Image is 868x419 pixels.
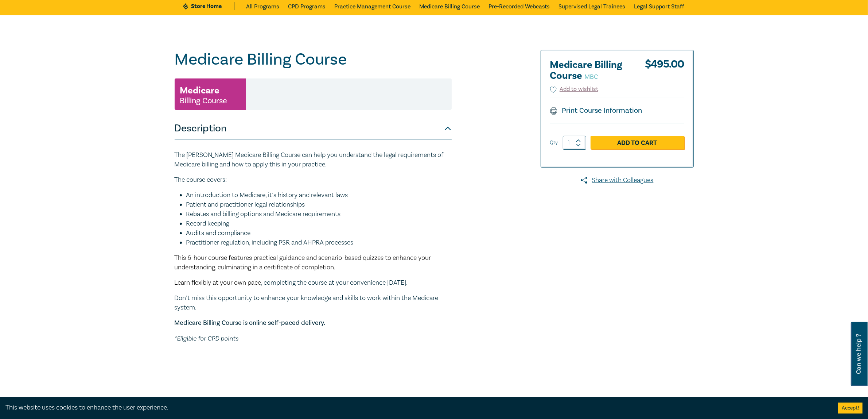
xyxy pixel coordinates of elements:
[180,97,227,104] small: Billing Course
[186,238,452,247] li: Practitioner regulation, including PSR and AHPRA processes
[550,85,599,93] button: Add to wishlist
[5,403,827,412] div: This website uses cookies to enhance the user experience.
[175,175,452,185] p: The course covers:
[541,176,694,185] a: Share with Colleagues
[550,139,558,147] label: Qty
[175,319,326,327] strong: Medicare Billing Course is online self-paced delivery.
[175,334,239,342] em: *Eligible for CPD points
[585,73,598,81] small: MBC
[186,200,452,209] li: Patient and practitioner legal relationships
[175,254,431,272] span: This 6-hour course features practical guidance and scenario-based quizzes to enhance your underst...
[855,326,862,382] span: Can we help ?
[838,403,863,414] button: Accept cookies
[175,293,452,312] p: Don’t miss this opportunity to enhance your knowledge and skills to work within the Medicare system.
[175,150,452,169] p: The [PERSON_NAME] Medicare Billing Course can help you understand the legal requirements of Medic...
[591,136,684,150] a: Add to Cart
[186,228,452,238] li: Audits and compliance
[550,106,642,115] a: Print Course Information
[183,2,234,10] a: Store Home
[645,59,684,85] div: $ 495.00
[550,59,630,81] h2: Medicare Billing Course
[563,136,586,150] input: 1
[175,278,452,288] p: , completing the course at your convenience [DATE].
[186,219,452,228] li: Record keeping
[175,50,452,69] h1: Medicare Billing Course
[175,118,452,139] button: Description
[180,84,220,97] h3: Medicare
[186,191,452,200] li: An introduction to Medicare, it’s history and relevant laws
[186,209,452,219] li: Rebates and billing options and Medicare requirements
[175,278,261,287] span: Learn flexibly at your own pace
